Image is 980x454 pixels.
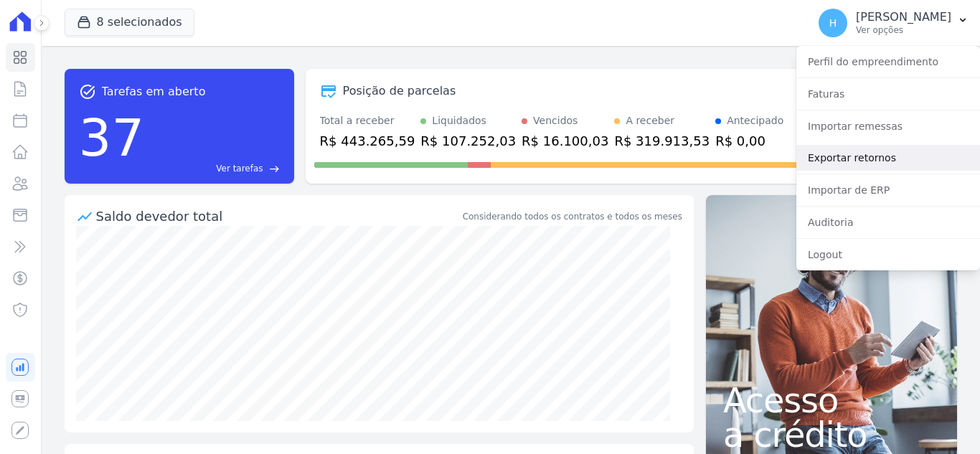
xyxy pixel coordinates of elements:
[796,209,980,235] a: Auditoria
[614,131,710,151] div: R$ 319.913,53
[420,131,516,151] div: R$ 107.252,03
[856,10,951,24] p: [PERSON_NAME]
[96,207,460,226] div: Saldo devedor total
[796,113,980,139] a: Importar remessas
[796,49,980,75] a: Perfil do empreendimento
[723,417,940,452] span: a crédito
[796,177,980,203] a: Importar de ERP
[432,113,486,128] div: Liquidados
[65,9,194,36] button: 8 selecionados
[856,24,951,36] p: Ver opções
[796,242,980,268] a: Logout
[102,83,206,100] span: Tarefas em aberto
[723,383,940,417] span: Acesso
[522,131,608,151] div: R$ 16.100,03
[796,145,980,171] a: Exportar retornos
[807,3,980,43] button: H [PERSON_NAME] Ver opções
[463,210,682,223] div: Considerando todos os contratos e todos os meses
[533,113,578,128] div: Vencidos
[269,164,280,174] span: east
[320,113,415,128] div: Total a receber
[829,18,837,28] span: H
[216,162,263,175] span: Ver tarefas
[79,100,145,175] div: 37
[626,113,674,128] div: A receber
[715,131,783,151] div: R$ 0,00
[343,82,456,100] div: Posição de parcelas
[727,113,783,128] div: Antecipado
[150,162,279,175] a: Ver tarefas east
[79,83,96,100] span: task_alt
[320,131,415,151] div: R$ 443.265,59
[796,81,980,107] a: Faturas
